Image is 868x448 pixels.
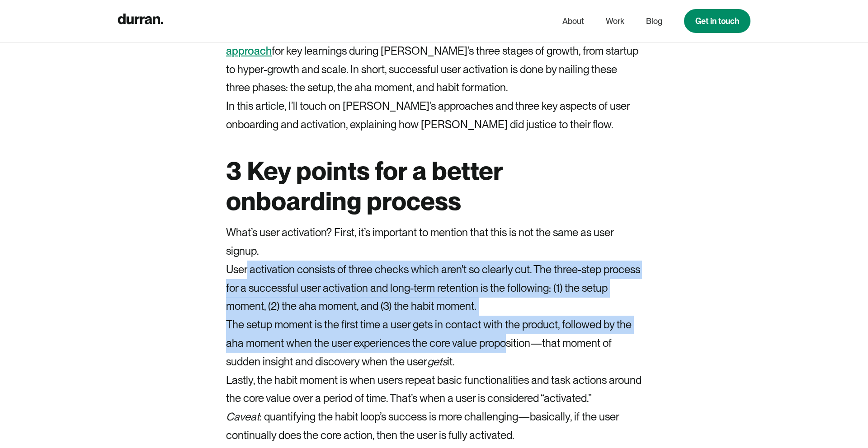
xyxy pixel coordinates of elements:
[226,316,642,371] p: The setup moment is the first time a user gets in contact with the product, followed by the aha m...
[226,23,642,97] p: Read this detailed presentation of for key learnings during [PERSON_NAME]’s three stages of growt...
[226,408,642,445] p: : quantifying the habit loop’s success is more challenging—basically, if the user continually doe...
[427,355,447,368] em: gets
[226,410,259,423] em: Caveat
[226,371,642,408] p: Lastly, the habit moment is when users repeat basic functionalities and task actions around the c...
[226,97,642,134] p: In this article, I’ll touch on [PERSON_NAME]’s approaches and three key aspects of user onboardin...
[226,26,623,57] a: [PERSON_NAME]’s user onboarding and activation approach
[226,261,642,316] p: User activation consists of three checks which aren't so clearly cut. The three-step process for ...
[562,13,584,30] a: About
[226,224,642,261] p: What’s user activation? First, it’s important to mention that this is not the same as user signup.
[684,9,750,33] a: Get in touch
[226,155,503,216] strong: 3 Key points for a better onboarding process
[646,13,662,30] a: Blog
[118,12,163,30] a: home
[606,13,624,30] a: Work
